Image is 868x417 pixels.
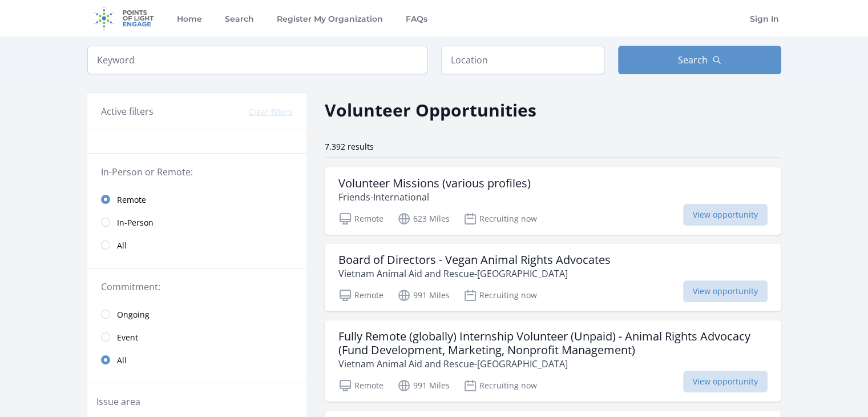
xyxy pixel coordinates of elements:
[441,46,604,74] input: Location
[101,105,154,118] h3: Active filters
[678,53,708,67] span: Search
[101,165,293,179] legend: In-Person or Remote:
[397,212,450,226] p: 623 Miles
[325,141,374,152] span: 7,392 results
[87,188,306,211] a: Remote
[338,357,768,371] p: Vietnam Animal Aid and Rescue-[GEOGRAPHIC_DATA]
[463,212,537,226] p: Recruiting now
[338,190,531,204] p: Friends-International
[96,395,140,408] legend: Issue area
[397,379,450,392] p: 991 Miles
[338,379,383,392] p: Remote
[338,288,383,302] p: Remote
[101,280,293,294] legend: Commitment:
[618,46,781,74] button: Search
[683,204,768,226] span: View opportunity
[397,288,450,302] p: 991 Miles
[683,280,768,302] span: View opportunity
[325,244,781,311] a: Board of Directors - Vegan Animal Rights Advocates Vietnam Animal Aid and Rescue-[GEOGRAPHIC_DATA...
[117,332,138,343] span: Event
[463,288,537,302] p: Recruiting now
[325,167,781,235] a: Volunteer Missions (various profiles) Friends-International Remote 623 Miles Recruiting now View ...
[338,212,383,226] p: Remote
[325,97,536,123] h2: Volunteer Opportunities
[87,46,427,74] input: Keyword
[325,320,781,402] a: Fully Remote (globally) Internship Volunteer (Unpaid) - Animal Rights Advocacy (Fund Development,...
[249,106,293,118] button: Clear filters
[117,240,127,251] span: All
[87,234,306,256] a: All
[338,253,611,267] h3: Board of Directors - Vegan Animal Rights Advocates
[87,303,306,326] a: Ongoing
[338,267,611,280] p: Vietnam Animal Aid and Rescue-[GEOGRAPHIC_DATA]
[117,355,127,366] span: All
[683,371,768,392] span: View opportunity
[338,330,768,357] h3: Fully Remote (globally) Internship Volunteer (Unpaid) - Animal Rights Advocacy (Fund Development,...
[117,217,154,228] span: In-Person
[87,348,306,371] a: All
[87,326,306,348] a: Event
[117,194,146,206] span: Remote
[338,177,531,190] h3: Volunteer Missions (various profiles)
[463,379,537,392] p: Recruiting now
[117,309,150,320] span: Ongoing
[87,211,306,234] a: In-Person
